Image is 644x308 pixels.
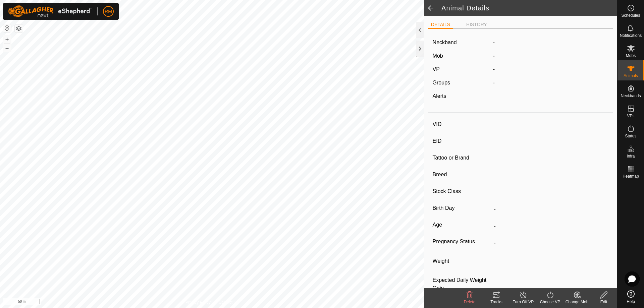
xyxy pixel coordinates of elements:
label: Tattoo or Brand [433,153,491,162]
label: Pregnancy Status [433,237,491,246]
div: Change Mob [563,299,590,305]
span: - [493,53,495,59]
label: Stock Class [433,187,491,196]
li: DETAILS [428,21,453,29]
span: Notifications [620,34,642,38]
button: + [3,35,11,43]
img: Gallagher Logo [8,5,92,17]
span: VPs [627,114,634,118]
label: VID [433,120,491,129]
label: Expected Daily Weight Gain [433,276,491,292]
label: Weight [433,254,491,268]
label: Neckband [433,39,457,47]
span: Neckbands [621,94,641,98]
a: Contact Us [219,299,238,305]
a: Help [618,288,644,306]
app-display-virtual-paddock-transition: - [493,66,495,72]
label: VP [433,66,440,72]
label: Age [433,221,491,229]
div: Turn Off VP [510,299,537,305]
span: Infra [627,154,635,158]
button: – [3,44,11,52]
div: Edit [590,299,617,305]
button: Reset Map [3,24,11,32]
span: Delete [464,300,476,304]
button: Map Layers [15,24,23,33]
span: Heatmap [623,174,639,178]
span: Help [627,300,635,304]
label: - [493,39,495,47]
label: Breed [433,170,491,179]
label: Alerts [433,93,446,99]
div: - [490,79,611,87]
div: Tracks [483,299,510,305]
span: Schedules [621,13,640,17]
div: Choose VP [537,299,563,305]
label: Mob [433,53,443,59]
label: Groups [433,80,450,85]
label: EID [433,137,491,145]
li: HISTORY [464,21,490,28]
span: RM [105,8,112,15]
h2: Animal Details [441,4,617,12]
label: Birth Day [433,204,491,212]
a: Privacy Policy [185,299,211,305]
span: Animals [624,74,638,78]
span: Status [625,134,636,138]
span: Mobs [626,54,636,58]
